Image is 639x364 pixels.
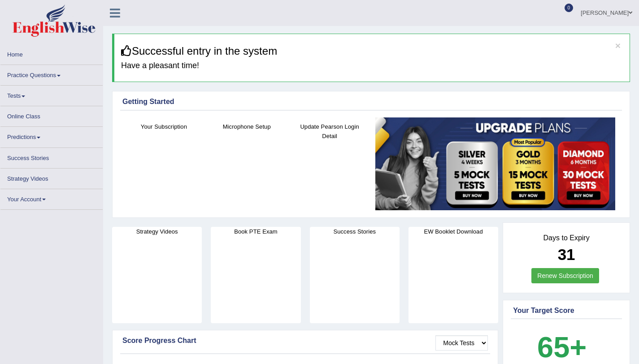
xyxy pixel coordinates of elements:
h4: Your Subscription [127,122,201,131]
a: Home [0,44,103,62]
button: × [615,41,621,50]
a: Tests [0,86,103,103]
b: 31 [558,246,575,263]
div: Getting Started [122,96,620,107]
a: Predictions [0,127,103,144]
a: Strategy Videos [0,169,103,186]
img: small5.jpg [375,117,615,210]
a: Renew Subscription [531,268,599,283]
h4: EW Booklet Download [409,227,498,236]
b: 65+ [537,331,587,364]
h4: Days to Expiry [513,234,620,242]
a: Your Account [0,189,103,207]
h4: Book PTE Exam [211,227,300,236]
h4: Strategy Videos [112,227,202,236]
div: Your Target Score [513,305,620,316]
h3: Successful entry in the system [121,45,623,57]
h4: Success Stories [310,227,400,236]
span: 0 [565,4,574,12]
h4: Microphone Setup [210,122,284,131]
a: Online Class [0,106,103,124]
a: Success Stories [0,148,103,165]
h4: Update Pearson Login Detail [293,122,367,141]
a: Practice Questions [0,65,103,82]
h4: Have a pleasant time! [121,61,623,70]
div: Score Progress Chart [122,335,488,346]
